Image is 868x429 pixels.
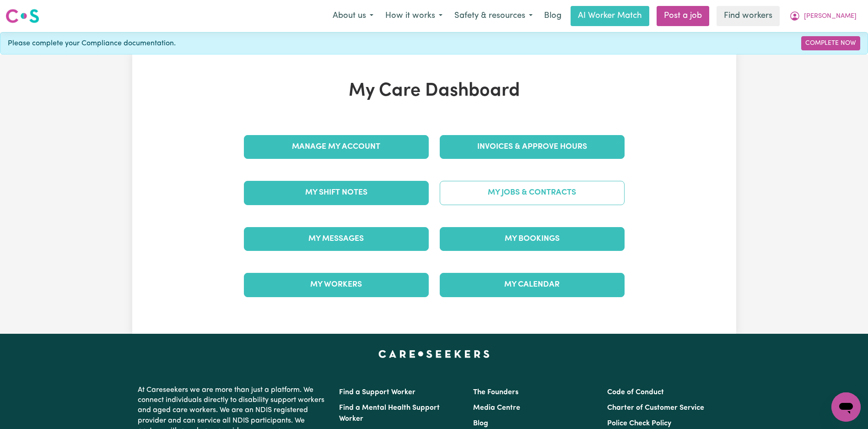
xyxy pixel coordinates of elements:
[473,404,520,412] a: Media Centre
[327,6,379,26] button: About us
[717,6,780,26] a: Find workers
[5,5,39,27] a: Careseekers logo
[8,38,176,49] span: Please complete your Compliance documentation.
[607,404,704,412] a: Charter of Customer Service
[339,389,415,396] a: Find a Support Worker
[473,389,518,396] a: The Founders
[378,350,490,358] a: Careseekers home page
[657,6,709,26] a: Post a job
[244,273,429,297] a: My Workers
[339,404,440,423] a: Find a Mental Health Support Worker
[801,36,860,50] a: Complete Now
[238,80,630,102] h1: My Care Dashboard
[571,6,649,26] a: AI Worker Match
[244,227,429,251] a: My Messages
[831,392,861,422] iframe: Button to launch messaging window
[448,6,539,26] button: Safety & resources
[440,135,625,159] a: Invoices & Approve Hours
[473,420,488,427] a: Blog
[244,181,429,205] a: My Shift Notes
[607,389,664,396] a: Code of Conduct
[440,273,625,297] a: My Calendar
[244,135,429,159] a: Manage My Account
[5,8,39,24] img: Careseekers logo
[607,420,671,427] a: Police Check Policy
[783,6,863,26] button: My Account
[440,181,625,205] a: My Jobs & Contracts
[379,6,448,26] button: How it works
[440,227,625,251] a: My Bookings
[804,11,857,22] span: [PERSON_NAME]
[539,6,567,26] a: Blog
